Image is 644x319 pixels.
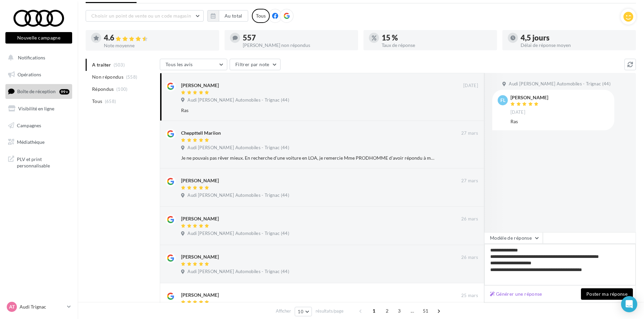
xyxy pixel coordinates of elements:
span: 26 mars [461,216,478,222]
a: Visibilité en ligne [4,102,74,116]
span: (558) [126,74,138,80]
button: Nouvelle campagne [5,32,72,44]
div: Je ne pouvais pas rêver mieux. En recherche d'une voiture en LOA, je remercie Mme PRODHOMME d'avo... [181,155,434,161]
div: 99+ [59,89,69,95]
div: 4.6 [104,34,214,42]
a: Campagnes [4,118,74,133]
span: (658) [105,99,116,104]
div: Tous [252,9,270,23]
div: 15 % [382,34,492,42]
span: Audi [PERSON_NAME] Automobiles - Trignac (44) [187,97,289,103]
span: 1 [369,305,379,316]
p: Audi Trignac [20,303,64,310]
span: AT [9,303,15,310]
span: Tous [92,98,102,105]
div: [PERSON_NAME] [181,254,219,260]
div: Note moyenne [104,43,214,48]
span: Visibilité en ligne [18,106,54,111]
a: Opérations [4,68,74,82]
div: [PERSON_NAME] [181,292,219,298]
span: Audi [PERSON_NAME] Automobiles - Trignac (44) [187,192,289,198]
span: 2 [382,305,392,316]
span: 27 mars [461,178,478,184]
button: Poster ma réponse [581,288,633,300]
div: Open Intercom Messenger [621,296,637,312]
div: 4,5 jours [521,34,631,42]
span: PLV et print personnalisable [17,155,69,169]
span: FL [500,97,505,104]
button: Au total [219,10,248,22]
span: [DATE] [463,83,478,89]
span: (100) [116,86,128,92]
button: Au total [207,10,248,22]
a: Boîte de réception99+ [4,84,74,99]
span: Choisir un point de vente ou un code magasin [91,13,191,19]
span: résultats/page [316,308,344,314]
span: Médiathèque [17,139,45,145]
span: 51 [420,305,431,316]
span: ... [407,305,418,316]
a: Médiathèque [4,135,74,149]
span: Boîte de réception [17,88,56,94]
div: [PERSON_NAME] [181,177,219,184]
span: 27 mars [461,130,478,136]
div: Ras [510,118,609,125]
a: PLV et print personnalisable [4,152,74,172]
span: Afficher [276,308,291,314]
div: Délai de réponse moyen [521,43,631,48]
span: Non répondus [92,74,123,80]
div: Ras [181,107,434,114]
span: [DATE] [510,109,525,115]
span: Opérations [18,72,41,77]
span: Audi [PERSON_NAME] Automobiles - Trignac (44) [187,269,289,275]
button: 10 [295,307,312,316]
div: Taux de réponse [382,43,492,48]
div: [PERSON_NAME] [510,95,548,100]
button: Notifications [4,51,71,65]
span: Campagnes [17,122,41,128]
span: Notifications [18,55,45,60]
span: 3 [394,305,405,316]
span: Répondus [92,86,114,92]
button: Générer une réponse [487,290,545,298]
span: Audi [PERSON_NAME] Automobiles - Trignac (44) [187,145,289,151]
span: 26 mars [461,255,478,261]
button: Modèle de réponse [484,232,543,244]
div: [PERSON_NAME] non répondus [243,43,353,48]
a: AT Audi Trignac [5,300,72,313]
span: Tous les avis [166,61,193,67]
span: 25 mars [461,293,478,299]
span: Audi [PERSON_NAME] Automobiles - Trignac (44) [187,231,289,237]
div: [PERSON_NAME] [181,215,219,222]
div: Cheppttell Mariion [181,130,221,136]
div: 557 [243,34,353,42]
div: [PERSON_NAME] [181,82,219,89]
button: Choisir un point de vente ou un code magasin [86,10,204,22]
button: Filtrer par note [230,59,281,70]
button: Tous les avis [160,59,227,70]
span: Audi [PERSON_NAME] Automobiles - Trignac (44) [509,81,611,87]
span: 10 [298,309,303,314]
